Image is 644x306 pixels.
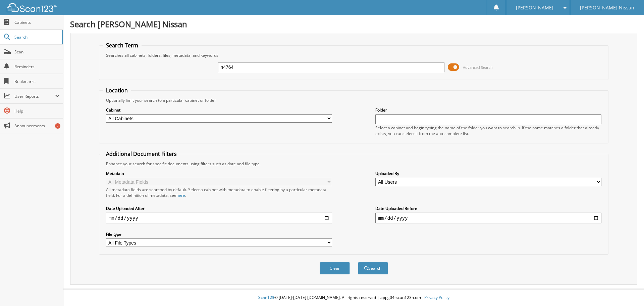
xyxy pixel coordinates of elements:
div: 7 [55,123,60,129]
span: [PERSON_NAME] Nissan [580,6,634,10]
div: Searches all cabinets, folders, files, metadata, and keywords [103,52,605,58]
label: Metadata [106,171,332,176]
iframe: Chat Widget [610,274,644,306]
input: start [106,213,332,223]
span: [PERSON_NAME] [516,6,553,10]
a: Privacy Policy [424,295,449,300]
label: Uploaded By [375,171,601,176]
label: Date Uploaded Before [375,206,601,211]
a: here [176,192,185,198]
img: scan123-logo-white.svg [7,3,57,12]
span: Advanced Search [463,65,493,70]
legend: Additional Document Filters [103,150,180,158]
span: Reminders [14,64,60,70]
legend: Location [103,87,131,94]
div: © [DATE]-[DATE] [DOMAIN_NAME]. All rights reserved | appg04-scan123-com | [63,290,644,306]
div: Enhance your search for specific documents using filters such as date and file type. [103,161,605,167]
button: Clear [320,262,350,274]
div: Optionally limit your search to a particular cabinet or folder [103,97,605,103]
label: Folder [375,107,601,113]
span: Help [14,108,60,114]
button: Search [358,262,388,274]
div: All metadata fields are searched by default. Select a cabinet with metadata to enable filtering b... [106,187,332,198]
legend: Search Term [103,42,142,49]
div: Select a cabinet and begin typing the name of the folder you want to search in. If the name match... [375,125,601,136]
span: Scan123 [258,295,274,300]
span: Bookmarks [14,79,60,84]
h1: Search [PERSON_NAME] Nissan [70,18,637,30]
label: Cabinet [106,107,332,113]
label: File type [106,231,332,237]
span: Scan [14,49,60,55]
span: User Reports [14,93,55,99]
span: Search [14,34,59,40]
span: Announcements [14,123,60,129]
span: Cabinets [14,19,60,25]
input: end [375,213,601,223]
label: Date Uploaded After [106,206,332,211]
